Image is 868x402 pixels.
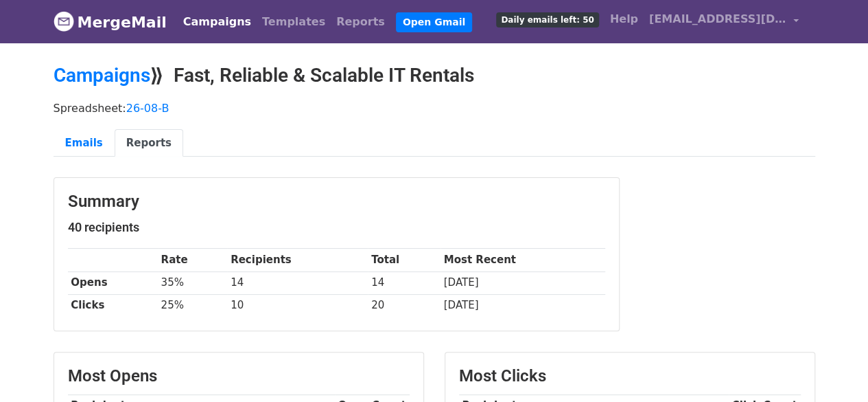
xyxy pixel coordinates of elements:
[54,129,115,157] a: Emails
[441,294,605,317] td: [DATE]
[368,294,441,317] td: 20
[68,294,158,317] th: Clicks
[368,249,441,271] th: Total
[441,249,605,271] th: Most Recent
[158,294,228,317] td: 25%
[491,5,604,33] a: Daily emails left: 50
[496,12,598,27] span: Daily emails left: 50
[649,11,786,27] span: [EMAIL_ADDRESS][DOMAIN_NAME]
[68,366,410,386] h3: Most Opens
[368,271,441,294] td: 14
[257,8,331,36] a: Templates
[396,12,472,32] a: Open Gmail
[54,101,815,115] p: Spreadsheet:
[605,5,644,33] a: Help
[441,271,605,294] td: [DATE]
[331,8,390,36] a: Reports
[227,271,368,294] td: 14
[68,271,158,294] th: Opens
[68,220,605,235] h5: 40 recipients
[799,336,868,402] iframe: Chat Widget
[54,64,815,87] h2: ⟫ Fast, Reliable & Scalable IT Rentals
[68,192,605,212] h3: Summary
[227,249,368,271] th: Recipients
[158,271,228,294] td: 35%
[54,8,167,36] a: MergeMail
[227,294,368,317] td: 10
[644,5,804,38] a: [EMAIL_ADDRESS][DOMAIN_NAME]
[178,8,257,36] a: Campaigns
[158,249,228,271] th: Rate
[126,102,169,115] a: 26-08-B
[54,11,74,32] img: MergeMail logo
[459,366,801,386] h3: Most Clicks
[115,129,183,157] a: Reports
[54,64,150,87] a: Campaigns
